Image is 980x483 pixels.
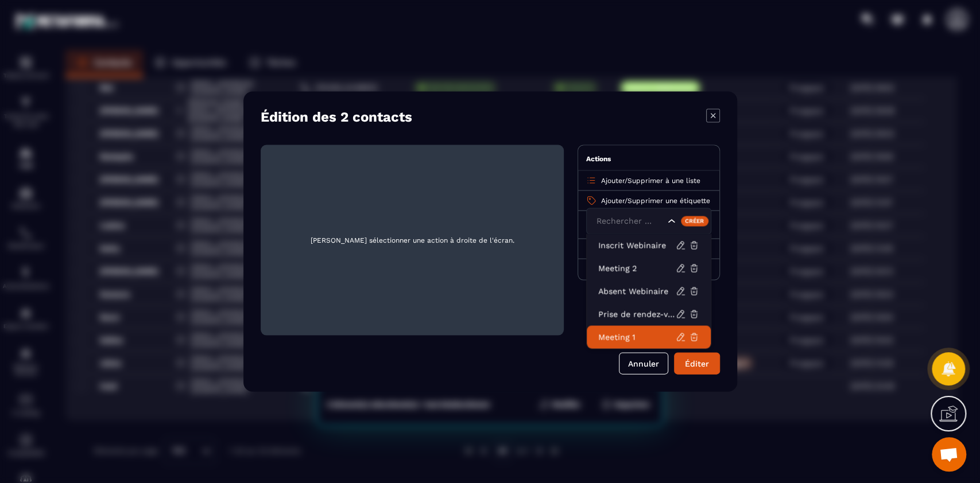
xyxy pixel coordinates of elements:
[680,216,708,226] div: Créer
[586,155,611,163] span: Actions
[601,176,700,185] p: /
[270,154,555,326] span: [PERSON_NAME] sélectionner une action à droite de l'écran.
[601,177,625,185] span: Ajouter
[598,263,676,274] p: Meeting 2
[601,196,710,205] p: /
[586,208,711,235] div: Search for option
[601,197,625,205] span: Ajouter
[674,353,720,375] button: Éditer
[598,286,676,297] p: Absent Webinaire
[598,240,676,251] p: Inscrit Webinaire
[932,437,966,472] a: Ouvrir le chat
[594,215,665,228] input: Search for option
[619,353,668,375] button: Annuler
[627,177,700,185] span: Supprimer à une liste
[627,197,710,205] span: Supprimer une étiquette
[598,309,676,320] p: Prise de rendez-vous
[598,332,676,343] p: Meeting 1
[261,109,412,125] h4: Édition des 2 contacts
